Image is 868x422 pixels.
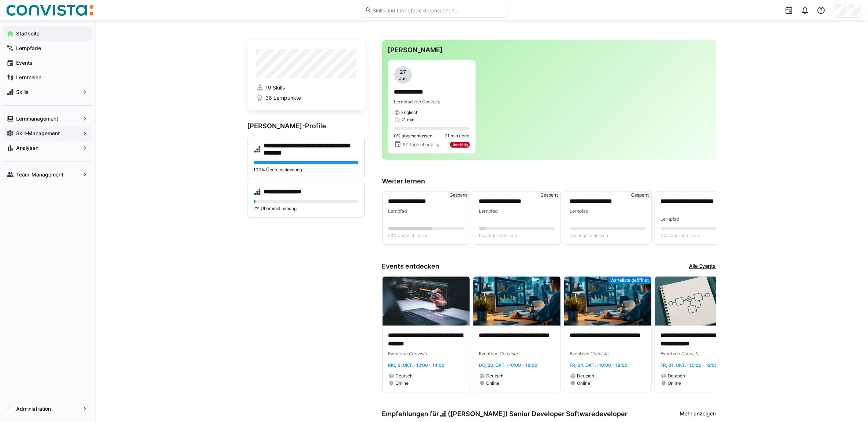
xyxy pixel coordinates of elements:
a: Alle Events [689,262,716,270]
span: Lernpfad [394,99,413,104]
span: 59% abgeschlossen [388,233,429,239]
span: Englisch [402,110,419,115]
img: image [564,277,651,326]
span: Lernpfad [661,216,680,222]
span: Gesperrt [450,192,467,198]
span: Online [577,380,591,386]
span: Überfällig [452,142,468,147]
h3: Empfehlungen für [382,410,628,418]
span: 97 Tage überfällig [403,142,439,148]
span: Online [487,380,500,386]
span: von Convista [582,351,609,356]
span: Do, 23. Okt. · 16:00 - 18:00 [479,362,538,368]
span: Deutsch [396,373,413,379]
span: Event [570,351,582,356]
span: Deutsch [668,373,685,379]
h3: Events entdecken [382,262,440,270]
input: Skills und Lernpfade durchsuchen… [372,7,503,14]
span: Online [396,380,409,386]
span: 27 [400,68,406,76]
img: image [383,277,470,326]
img: image [655,277,742,326]
span: Deutsch [577,373,595,379]
span: Gesperrt [632,192,649,198]
span: Jun [399,76,407,81]
span: 9% abgeschlossen [479,233,517,239]
h3: [PERSON_NAME]-Profile [247,122,365,130]
span: Gesperrt [541,192,558,198]
a: Mehr anzeigen [680,410,716,418]
span: Mo, 6. Okt. · 12:00 - 14:00 [388,362,445,368]
span: Fr, 31. Okt. · 10:00 - 12:00 [661,362,718,368]
span: Event [661,351,673,356]
span: Lernpfad [479,208,498,214]
span: von Convista [400,351,427,356]
h3: Weiter lernen [382,177,716,185]
span: Lernpfad [570,208,589,214]
span: ([PERSON_NAME]) Senior Developer Softwaredeveloper [448,410,627,418]
span: Online [668,380,681,386]
span: 36 Lernpunkte [265,94,301,102]
span: 0% abgeschlossen [570,233,608,239]
p: 100% Übereinstimmung [254,167,358,173]
span: 0% abgeschlossen [661,233,699,239]
img: image [473,277,560,326]
span: von ConVista [413,99,440,104]
span: 19 Skills [265,84,285,91]
span: Warteliste geöffnet [611,277,649,283]
span: von Convista [673,351,700,356]
span: Event [479,351,491,356]
span: Deutsch [487,373,504,379]
p: 2% Übereinstimmung [254,206,358,212]
span: 0% abgeschlossen [394,133,433,139]
h3: [PERSON_NAME] [388,46,710,54]
span: 21 min [402,117,415,123]
a: 19 Skills [256,84,356,91]
span: Fr, 24. Okt. · 16:00 - 18:00 [570,362,628,368]
span: 21 min übrig [445,133,470,139]
span: Lernpfad [388,208,407,214]
span: Event [388,351,400,356]
span: von Convista [491,351,518,356]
